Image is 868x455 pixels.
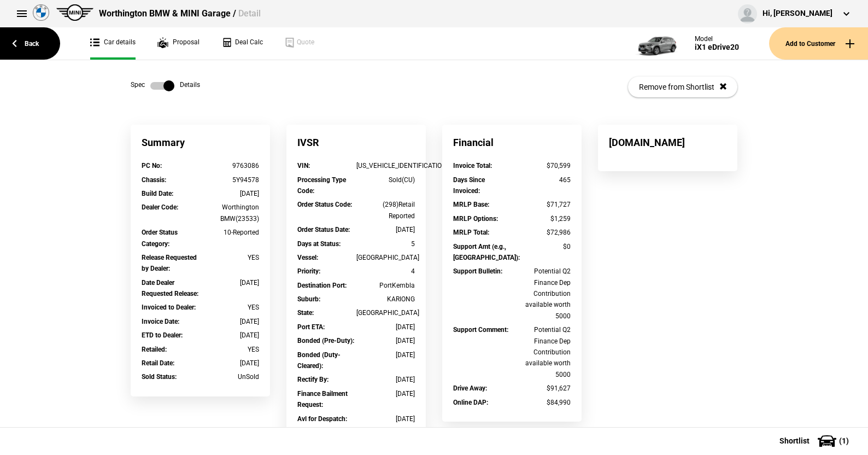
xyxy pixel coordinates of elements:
[356,238,415,249] div: 5
[201,330,260,341] div: [DATE]
[131,80,200,91] div: Spec Details
[763,427,868,454] button: Shortlist(1)
[201,371,260,382] div: UnSold
[598,125,737,160] div: [DOMAIN_NAME]
[297,309,314,317] strong: State :
[512,266,571,322] div: Potential Q2 Finance Dep Contribution available worth 5000
[131,125,270,160] div: Summary
[453,267,502,275] strong: Support Bulletin :
[201,344,260,355] div: YES
[297,295,320,303] strong: Suburb :
[356,224,415,235] div: [DATE]
[512,397,571,408] div: $84,990
[99,8,261,20] div: Worthington BMW & MINI Garage /
[356,199,415,221] div: (298)Retail Reported
[453,326,508,334] strong: Support Comment :
[512,383,571,394] div: $91,627
[142,203,178,211] strong: Dealer Code :
[297,254,318,261] strong: Vessel :
[221,27,263,60] a: Deal Calc
[297,376,329,383] strong: Rectify By :
[297,176,346,195] strong: Processing Type Code :
[297,323,325,331] strong: Port ETA :
[297,240,341,248] strong: Days at Status :
[356,307,415,318] div: [GEOGRAPHIC_DATA]
[142,254,197,272] strong: Release Requested by Dealer :
[356,174,415,185] div: Sold(CU)
[201,358,260,369] div: [DATE]
[297,226,350,234] strong: Order Status Date :
[142,229,178,247] strong: Order Status Category :
[453,243,520,261] strong: Support Amt (e.g., [GEOGRAPHIC_DATA]) :
[512,241,571,252] div: $0
[779,437,810,445] span: Shortlist
[512,199,571,210] div: $71,727
[356,388,415,399] div: [DATE]
[453,384,487,392] strong: Drive Away :
[453,215,498,223] strong: MRLP Options :
[297,162,310,170] strong: VIN :
[453,201,489,208] strong: MRLP Base :
[201,160,260,171] div: 9763086
[453,399,488,406] strong: Online DAP :
[201,188,260,199] div: [DATE]
[297,267,320,275] strong: Priority :
[512,227,571,238] div: $72,986
[297,351,341,370] strong: Bonded (Duty-Cleared) :
[142,331,183,339] strong: ETD to Dealer :
[201,252,260,263] div: YES
[201,202,260,224] div: Worthington BMW(23533)
[238,8,261,19] span: Detail
[297,415,347,423] strong: Avl for Despatch :
[142,279,198,297] strong: Date Dealer Requested Release :
[356,322,415,332] div: [DATE]
[297,282,347,289] strong: Destination Port :
[356,160,415,171] div: [US_VEHICLE_IDENTIFICATION_NUMBER]
[512,174,571,185] div: 465
[33,4,49,21] img: bmw.png
[769,27,868,60] button: Add to Customer
[142,176,166,184] strong: Chassis :
[512,213,571,224] div: $1,259
[356,374,415,385] div: [DATE]
[695,35,739,43] div: Model
[142,162,162,170] strong: PC No :
[356,335,415,346] div: [DATE]
[356,252,415,263] div: [GEOGRAPHIC_DATA]
[297,201,352,208] strong: Order Status Code :
[201,174,260,185] div: 5Y94578
[512,324,571,380] div: Potential Q2 Finance Dep Contribution available worth 5000
[201,316,260,327] div: [DATE]
[356,280,415,291] div: PortKembla
[201,302,260,313] div: YES
[201,277,260,288] div: [DATE]
[695,43,739,52] div: iX1 eDrive20
[297,337,354,345] strong: Bonded (Pre-Duty) :
[356,266,415,277] div: 4
[142,190,173,197] strong: Build Date :
[628,77,737,97] button: Remove from Shortlist
[286,125,426,160] div: IVSR
[297,390,348,409] strong: Finance Bailment Request :
[453,162,492,170] strong: Invoice Total :
[90,27,136,60] a: Car details
[201,227,260,238] div: 10-Reported
[142,359,174,367] strong: Retail Date :
[142,318,179,325] strong: Invoice Date :
[453,176,485,195] strong: Days Since Invoiced :
[56,4,93,21] img: mini.png
[157,27,200,60] a: Proposal
[453,229,489,236] strong: MRLP Total :
[142,373,177,381] strong: Sold Status :
[442,125,582,160] div: Financial
[356,294,415,305] div: KARIONG
[763,8,832,19] div: Hi, [PERSON_NAME]
[356,349,415,360] div: [DATE]
[356,413,415,424] div: [DATE]
[839,437,849,445] span: ( 1 )
[142,304,196,311] strong: Invoiced to Dealer :
[142,346,167,353] strong: Retailed :
[512,160,571,171] div: $70,599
